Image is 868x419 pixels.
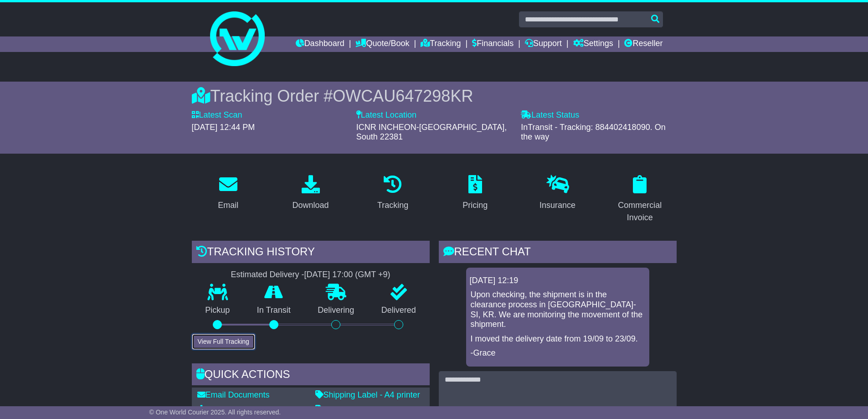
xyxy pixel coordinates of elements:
[421,36,461,52] a: Tracking
[192,86,677,106] div: Tracking Order #
[471,348,645,358] p: -Grace
[197,390,270,399] a: Email Documents
[296,36,344,52] a: Dashboard
[539,199,575,212] div: Insurance
[333,87,473,105] span: OWCAU647298KR
[356,123,507,142] span: ICNR INCHEON-[GEOGRAPHIC_DATA], South 22381
[149,409,281,416] span: © One World Courier 2025. All rights reserved.
[471,334,645,344] p: I moved the delivery date from 19/09 to 23/09.
[521,110,579,120] label: Latest Status
[624,36,663,52] a: Reseller
[462,199,488,212] div: Pricing
[355,36,409,52] a: Quote/Book
[521,123,666,142] span: InTransit - Tracking: 884402418090. On the way
[315,390,420,399] a: Shipping Label - A4 printer
[292,199,329,212] div: Download
[212,172,244,215] a: Email
[304,305,368,316] p: Delivering
[471,290,645,329] p: Upon checking, the shipment is in the clearance process in [GEOGRAPHIC_DATA]-SI, KR. We are monit...
[439,241,677,265] div: RECENT CHAT
[573,36,613,52] a: Settings
[525,36,562,52] a: Support
[218,199,238,212] div: Email
[457,172,493,215] a: Pricing
[472,36,514,52] a: Financials
[243,305,304,316] p: In Transit
[356,110,416,120] label: Latest Location
[192,363,430,388] div: Quick Actions
[534,172,581,215] a: Insurance
[192,305,244,316] p: Pickup
[603,172,677,227] a: Commercial Invoice
[470,276,646,286] div: [DATE] 12:19
[371,172,414,215] a: Tracking
[286,172,334,215] a: Download
[304,270,390,280] div: [DATE] 17:00 (GMT +9)
[192,334,255,350] button: View Full Tracking
[368,305,430,316] p: Delivered
[609,199,671,224] div: Commercial Invoice
[197,405,286,414] a: Download Documents
[192,110,242,120] label: Latest Scan
[377,199,408,212] div: Tracking
[192,241,430,265] div: Tracking history
[192,270,430,280] div: Estimated Delivery -
[192,123,255,132] span: [DATE] 12:44 PM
